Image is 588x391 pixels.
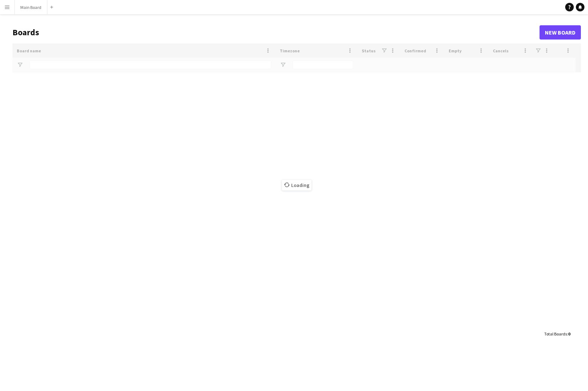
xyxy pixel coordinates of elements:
[568,331,570,337] span: 0
[282,180,311,191] span: Loading
[15,0,47,14] button: Main Board
[544,331,567,337] span: Total Boards
[12,27,540,38] h1: Boards
[540,25,581,40] a: New Board
[544,327,570,341] div: :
